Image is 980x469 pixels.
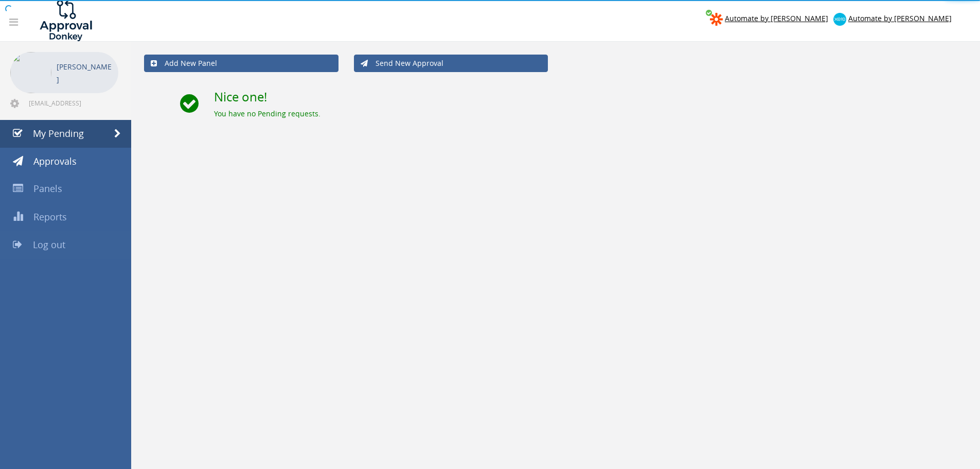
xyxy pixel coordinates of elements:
[29,99,116,107] span: [EMAIL_ADDRESS][DOMAIN_NAME]
[33,238,65,251] span: Log out
[354,55,548,72] a: Send New Approval
[33,155,77,167] span: Approvals
[833,13,846,26] img: xero-logo.png
[57,60,113,86] p: [PERSON_NAME]
[33,182,62,195] span: Panels
[725,13,828,23] span: Automate by [PERSON_NAME]
[214,109,967,119] div: You have no Pending requests.
[33,211,67,223] span: Reports
[848,13,952,23] span: Automate by [PERSON_NAME]
[710,13,723,26] img: zapier-logomark.png
[33,127,84,140] span: My Pending
[144,55,338,72] a: Add New Panel
[214,90,967,103] h2: Nice one!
